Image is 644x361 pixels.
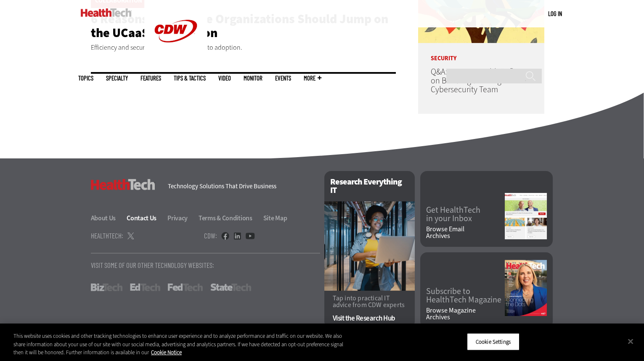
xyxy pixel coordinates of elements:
a: CDW [144,56,207,64]
a: Log in [548,10,562,17]
a: Terms & Conditions [199,214,262,222]
h2: Research Everything IT [324,171,415,201]
span: More [304,75,321,81]
a: Contact Us [127,214,166,222]
img: Summer 2025 cover [505,260,547,316]
h3: HealthTech [91,179,155,190]
a: EdTech [130,283,160,291]
a: About Us [91,214,126,222]
img: newsletter screenshot [505,193,547,239]
p: Visit Some Of Our Other Technology Websites: [91,262,320,269]
a: StateTech [210,283,251,291]
a: MonITor [244,75,262,81]
a: Get HealthTechin your Inbox [426,206,505,223]
div: User menu [548,9,562,18]
h4: HealthTech: [91,232,123,239]
h4: CDW: [204,232,217,239]
span: Topics [78,75,93,81]
a: Video [218,75,231,81]
div: This website uses cookies and other tracking technologies to enhance user experience and to analy... [13,332,354,357]
a: More information about your privacy [151,349,182,356]
a: Features [140,75,161,81]
a: FedTech [168,283,203,291]
img: Home [81,8,132,17]
span: Specialty [106,75,128,81]
h4: Technology Solutions That Drive Business [168,183,314,190]
a: Q&A: Novant Health Reflects on Building a Strong Cybersecurity Team [431,66,527,95]
button: Close [621,332,640,350]
button: Cookie Settings [467,333,519,350]
a: Subscribe toHealthTech Magazine [426,287,505,304]
a: Events [275,75,291,81]
a: Site Map [263,214,287,222]
a: Tips & Tactics [174,75,206,81]
a: BizTech [91,283,122,291]
a: Visit the Research Hub [333,315,406,322]
a: Browse EmailArchives [426,226,505,239]
p: Tap into practical IT advice from CDW experts [333,295,406,308]
a: Browse MagazineArchives [426,307,505,321]
a: Privacy [167,214,197,222]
